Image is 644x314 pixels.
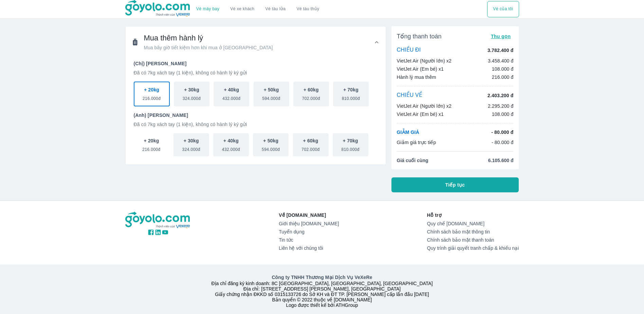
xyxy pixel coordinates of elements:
div: choose transportation mode [487,1,519,17]
a: Chính sách bảo mật thanh toán [427,237,519,243]
button: Thu gọn [488,32,514,41]
a: Vé máy bay [196,6,219,12]
span: 216.000đ [142,144,160,152]
p: + 60kg [303,137,318,144]
p: - 80.000 đ [492,139,514,146]
p: + 40kg [223,137,239,144]
p: Hành lý mua thêm [397,74,436,81]
p: 108.000 đ [492,66,514,72]
span: 810.000đ [342,93,360,101]
button: Tiếp tục [391,177,519,192]
a: Giới thiệu [DOMAIN_NAME] [279,221,339,226]
p: + 60kg [303,86,319,93]
a: Quy trình giải quyết tranh chấp & khiếu nại [427,245,519,251]
a: Tuyển dụng [279,229,339,234]
span: 702.000đ [302,93,320,101]
p: Công ty TNHH Thương Mại Dịch Vụ VeXeRe [127,274,518,281]
p: 3.458.400 đ [488,57,514,64]
div: Mua thêm hành lýMua bây giờ tiết kiệm hơn khi mua ở [GEOGRAPHIC_DATA] [126,58,386,164]
span: Mua bây giờ tiết kiệm hơn khi mua ở [GEOGRAPHIC_DATA] [144,44,273,51]
p: 216.000 đ [492,74,514,81]
p: + 20kg [144,137,159,144]
a: Vé tàu lửa [260,1,291,17]
p: Hỗ trợ [427,212,519,219]
p: VietJet Air (Người lớn) x2 [397,57,452,64]
p: + 50kg [263,137,278,144]
span: Tiếp tục [445,181,465,188]
p: (Chị) [PERSON_NAME] [134,60,378,67]
span: 810.000đ [342,144,360,152]
div: choose transportation mode [191,1,325,17]
span: Mua thêm hành lý [144,33,273,43]
button: Vé tàu thủy [291,1,325,17]
span: 594.000đ [262,93,280,101]
div: Mua thêm hành lýMua bây giờ tiết kiệm hơn khi mua ở [GEOGRAPHIC_DATA] [126,27,386,58]
span: 324.000đ [183,93,201,101]
p: GIẢM GIÁ [397,129,419,136]
button: + 20kg216.000đ [134,133,169,157]
span: 432.000đ [222,93,240,101]
a: Liên hệ với chúng tôi [279,245,339,251]
a: Chính sách bảo mật thông tin [427,229,519,234]
span: Tổng thanh toán [397,32,442,40]
span: 6.105.600 đ [488,157,514,164]
p: + 70kg [343,137,358,144]
p: + 40kg [224,86,239,93]
button: + 30kg324.000đ [174,82,209,106]
p: Đã có 7kg xách tay (1 kiện), không có hành lý ký gửi [134,121,378,128]
p: Đã có 7kg xách tay (1 kiện), không có hành lý ký gửi [134,69,378,76]
p: 108.000 đ [492,111,514,118]
p: (Anh) [PERSON_NAME] [134,112,378,119]
img: logo [125,212,191,229]
div: scrollable baggage options [134,82,378,106]
p: VietJet Air (Người lớn) x2 [397,103,452,109]
p: VietJet Air (Em bé) x1 [397,66,444,72]
span: 216.000đ [143,93,161,101]
div: Địa chỉ đăng ký kinh doanh: 8C [GEOGRAPHIC_DATA], [GEOGRAPHIC_DATA], [GEOGRAPHIC_DATA] Địa chỉ: [... [121,274,523,308]
p: 3.782.400 đ [487,47,513,54]
a: Vé xe khách [230,6,254,12]
span: 432.000đ [222,144,240,152]
button: Vé của tôi [487,1,519,17]
p: + 30kg [184,86,199,93]
p: - 80.000 đ [491,129,513,136]
p: CHIỀU VỀ [397,92,423,99]
button: + 60kg702.000đ [293,82,329,106]
a: Tin tức [279,237,339,243]
p: VietJet Air (Em bé) x1 [397,111,444,118]
span: 702.000đ [301,144,319,152]
button: + 70kg810.000đ [333,82,369,106]
span: 594.000đ [262,144,280,152]
p: Giảm giá trực tiếp [397,139,436,146]
button: + 50kg594.000đ [254,82,289,106]
p: Về [DOMAIN_NAME] [279,212,339,219]
button: + 70kg810.000đ [333,133,368,157]
button: + 20kg216.000đ [134,82,170,106]
p: + 30kg [184,137,199,144]
p: + 50kg [264,86,279,93]
span: Giá cuối cùng [397,157,428,164]
a: Quy chế [DOMAIN_NAME] [427,221,519,226]
span: Thu gọn [491,34,511,39]
div: scrollable baggage options [134,133,378,157]
button: + 30kg324.000đ [173,133,209,157]
p: + 20kg [144,86,159,93]
button: + 50kg594.000đ [253,133,289,157]
button: + 40kg432.000đ [213,133,249,157]
p: 2.295.200 đ [488,103,514,109]
p: + 70kg [343,86,358,93]
p: CHIỀU ĐI [397,47,421,54]
button: + 60kg702.000đ [293,133,329,157]
span: 324.000đ [182,144,200,152]
p: 2.403.200 đ [487,92,513,99]
button: + 40kg432.000đ [214,82,249,106]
